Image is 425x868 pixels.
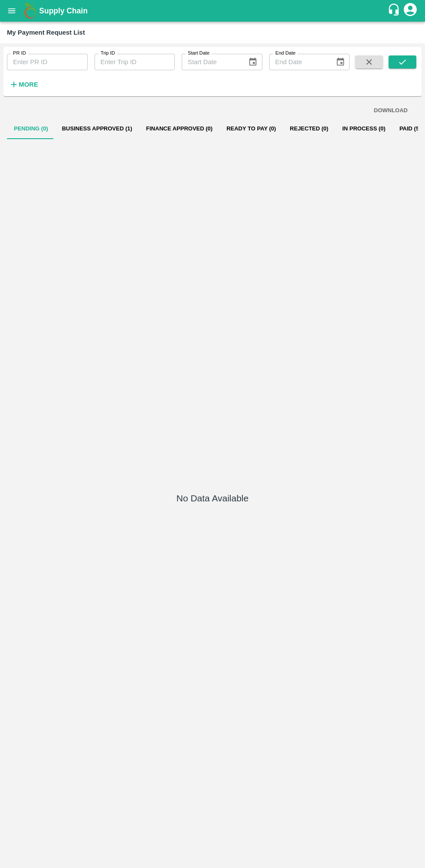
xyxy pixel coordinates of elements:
button: Business Approved (1) [55,118,139,139]
h5: No Data Available [177,492,248,504]
button: Choose date [332,54,349,70]
button: In Process (0) [335,118,392,139]
div: My Payment Request List [7,27,85,38]
input: Enter Trip ID [95,54,175,70]
b: Supply Chain [39,7,88,15]
button: open drawer [2,1,22,21]
input: Enter PR ID [7,54,88,70]
img: logo [22,2,39,20]
input: End Date [269,54,329,70]
button: Pending (0) [7,118,55,139]
strong: More [19,81,38,88]
div: customer-support [387,3,402,19]
label: Start Date [188,50,209,57]
input: Start Date [182,54,241,70]
button: Rejected (0) [283,118,335,139]
label: Trip ID [101,50,115,57]
button: More [7,77,40,92]
button: Choose date [245,54,261,70]
button: Finance Approved (0) [139,118,219,139]
a: Supply Chain [39,5,387,17]
button: DOWNLOAD [370,103,411,118]
label: End Date [275,50,295,57]
div: account of current user [402,2,418,20]
label: PR ID [13,50,26,57]
button: Ready To Pay (0) [219,118,283,139]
